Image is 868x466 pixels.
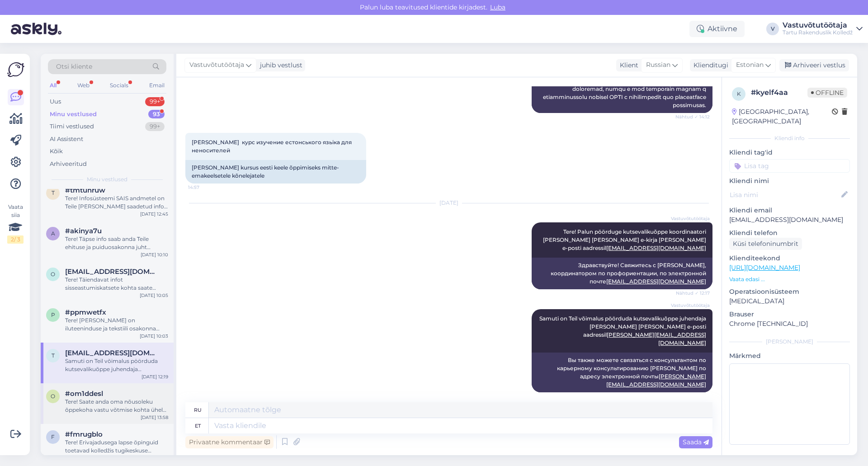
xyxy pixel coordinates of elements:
[671,302,710,309] span: Vastuvõtutöötaja
[737,90,741,97] span: k
[729,134,850,142] div: Kliendi info
[50,110,97,119] div: Minu vestlused
[732,107,832,126] div: [GEOGRAPHIC_DATA], [GEOGRAPHIC_DATA]
[51,433,55,440] span: f
[766,23,779,35] div: V
[730,190,840,200] input: Lisa nimi
[65,186,105,194] span: #tmtunruw
[729,254,850,263] p: Klienditeekond
[185,199,712,207] div: [DATE]
[690,61,728,70] div: Klienditugi
[52,189,55,196] span: t
[729,176,850,186] p: Kliendi nimi
[52,352,55,359] span: t
[729,297,850,306] p: [MEDICAL_DATA]
[532,353,712,392] div: Вы также можете связаться с консультантом по карьерному консультированию [PERSON_NAME] по адресу ...
[607,331,706,346] a: [PERSON_NAME][EMAIL_ADDRESS][DOMAIN_NAME]
[65,194,168,211] div: Tere! Infosüsteemi SAIS andmetel on Teile [PERSON_NAME] saadetud info, et eripuhastustööde spetsi...
[65,235,168,251] div: Tere! Täpse info saab anda Teile ehituse ja puiduosakonna juht [PERSON_NAME]. tema telf on [PHONE...
[51,311,55,318] span: p
[779,59,849,71] div: Arhiveeri vestlus
[50,135,83,144] div: AI Assistent
[783,22,853,29] div: Vastuvõtutöötaja
[616,61,638,70] div: Klient
[729,148,850,157] p: Kliendi tag'id
[65,276,168,292] div: Tere! Täiendavat infot sisseastumiskatsete kohta saate vastava eriala osakonnajuhatajalt.
[729,206,850,215] p: Kliendi email
[65,308,106,316] span: #ppmwetfx
[606,278,706,285] a: [EMAIL_ADDRESS][DOMAIN_NAME]
[50,147,63,156] div: Kõik
[729,287,850,297] p: Operatsioonisüsteem
[147,80,166,91] div: Email
[51,393,55,400] span: o
[140,211,168,217] div: [DATE] 12:45
[65,349,159,357] span: trohumzuksnizana@gmail.com
[256,61,302,70] div: juhib vestlust
[751,87,807,98] div: # kyelf4aa
[142,373,168,380] div: [DATE] 12:19
[783,29,853,36] div: Tartu Rakenduslik Kolledž
[148,110,165,119] div: 93
[50,97,61,106] div: Uus
[729,264,800,272] a: [URL][DOMAIN_NAME]
[65,390,103,398] span: #om1ddesl
[65,316,168,333] div: Tere! [PERSON_NAME] on iluteeninduse ja tekstiili osakonna juhataja, seega tema poolt edastatud i...
[646,60,670,70] span: Russian
[676,290,710,297] span: Nähtud ✓ 12:17
[195,418,201,433] div: et
[729,338,850,346] div: [PERSON_NAME]
[192,139,353,154] span: [PERSON_NAME] курс изучение естонського язьіка для неносителей
[683,438,709,446] span: Saada
[194,402,202,418] div: ru
[729,159,850,173] input: Lisa tag
[50,160,87,169] div: Arhiveeritud
[50,122,94,131] div: Tiimi vestlused
[141,251,168,258] div: [DATE] 10:10
[87,175,127,184] span: Minu vestlused
[65,227,102,235] span: #akinya7u
[7,203,24,244] div: Vaata siia
[51,230,55,237] span: a
[543,228,708,251] span: Tere! Palun pöörduge kutsevalikuõppe koordinaatori [PERSON_NAME] [PERSON_NAME] e-kirja [PERSON_NA...
[140,333,168,339] div: [DATE] 10:03
[729,275,850,283] p: Vaata edasi ...
[185,160,366,184] div: [PERSON_NAME] kursus eesti keele õppimiseks mitte-emakeelsetele kõnelejatele
[729,238,802,250] div: Küsi telefoninumbrit
[75,80,91,91] div: Web
[145,122,165,131] div: 99+
[65,438,168,455] div: Tere! Erivajadusega lapse õpinguid toetavad kolledžis tugikeskuse spetsialistid. Täpsemalt saate ...
[56,62,92,71] span: Otsi kliente
[532,258,712,289] div: Здравствуйте! Свяжитесь с [PERSON_NAME], координатором по профориентации, по электронной почте
[185,436,274,448] div: Privaatne kommentaar
[108,80,130,91] div: Socials
[671,215,710,222] span: Vastuvõtutöötaja
[65,268,159,276] span: olergem@gmail.com
[189,60,244,70] span: Vastuvõtutöötaja
[729,319,850,329] p: Chrome [TECHNICAL_ID]
[7,235,24,244] div: 2 / 3
[675,113,710,120] span: Nähtud ✓ 14:12
[141,414,168,421] div: [DATE] 13:58
[736,60,764,70] span: Estonian
[145,97,165,106] div: 99+
[188,184,222,191] span: 14:57
[65,357,168,373] div: Samuti on Teil võimalus pöörduda kutsevalikuõppe juhendaja [PERSON_NAME] [PERSON_NAME] e-posti aa...
[487,3,508,11] span: Luba
[729,351,850,361] p: Märkmed
[807,88,847,98] span: Offline
[51,271,55,278] span: o
[48,80,58,91] div: All
[65,398,168,414] div: Tere! Saate anda oma nõusoleku õppekoha vastu võtmise kohta ühel erialal. Täiendav suvine vastuvõ...
[539,315,708,346] span: Samuti on Teil võimalus pöörduda kutsevalikuõppe juhendaja [PERSON_NAME] [PERSON_NAME] e-posti aa...
[606,245,706,251] a: [EMAIL_ADDRESS][DOMAIN_NAME]
[140,292,168,299] div: [DATE] 10:05
[729,228,850,238] p: Kliendi telefon
[676,393,710,400] span: Nähtud ✓ 12:19
[783,22,863,36] a: VastuvõtutöötajaTartu Rakenduslik Kolledž
[729,215,850,225] p: [EMAIL_ADDRESS][DOMAIN_NAME]
[7,61,24,78] img: Askly Logo
[729,310,850,319] p: Brauser
[141,455,168,461] div: [DATE] 13:53
[689,21,745,37] div: Aktiivne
